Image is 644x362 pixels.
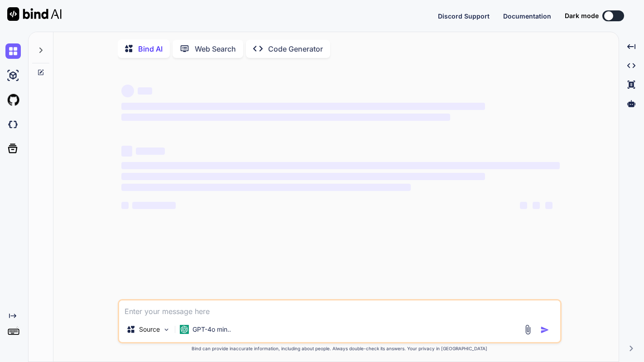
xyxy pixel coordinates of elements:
p: Web Search [195,43,236,54]
p: Bind can provide inaccurate information, including about people. Always double-check its answers.... [118,345,562,352]
span: ‌ [132,202,176,209]
span: ‌ [545,202,553,209]
span: ‌ [136,148,165,155]
span: ‌ [121,114,450,121]
img: Bind AI [7,7,62,21]
button: Documentation [503,11,551,21]
img: attachment [523,324,533,335]
img: ai-studio [5,68,21,83]
span: ‌ [121,162,560,169]
img: GPT-4o mini [180,325,189,334]
span: ‌ [533,202,540,209]
span: ‌ [121,85,134,97]
span: ‌ [121,173,485,180]
span: ‌ [121,202,129,209]
p: Source [139,325,160,334]
img: icon [540,325,549,334]
img: chat [5,43,21,59]
img: Pick Models [163,326,170,333]
button: Discord Support [438,11,490,21]
p: Bind AI [138,43,163,54]
span: Documentation [503,12,551,20]
p: GPT-4o min.. [192,325,231,334]
span: Dark mode [565,11,599,20]
span: ‌ [138,87,152,95]
span: Discord Support [438,12,490,20]
p: Code Generator [268,43,323,54]
img: darkCloudIdeIcon [5,117,21,132]
img: githubLight [5,92,21,108]
span: ‌ [121,103,485,110]
span: ‌ [520,202,527,209]
span: ‌ [121,184,411,191]
span: ‌ [121,146,132,157]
